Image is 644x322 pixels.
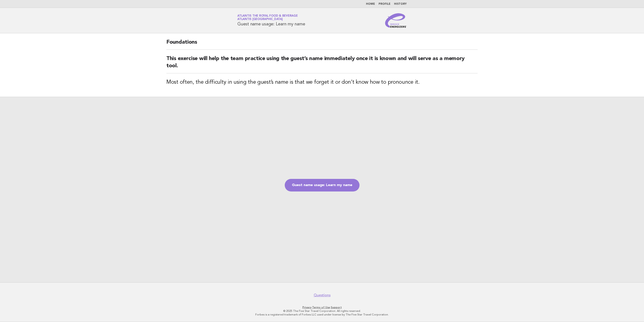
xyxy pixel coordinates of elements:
[185,309,459,313] p: © 2025 The Five Star Travel Corporation. All rights reserved.
[285,179,359,191] a: Guest name usage: Learn my name
[185,306,459,309] p: · ·
[166,55,478,73] h2: This exercise will help the team practice using the guest’s name immediately once it is known and...
[366,3,375,5] a: Home
[385,13,407,28] img: Service Energizers
[237,15,305,26] h1: Guest name usage: Learn my name
[237,14,298,21] a: Atlantis the Royal Food & BeverageAtlantis [GEOGRAPHIC_DATA]
[331,306,342,309] a: Support
[302,306,311,309] a: Privacy
[166,39,478,50] h2: Foundations
[314,293,331,297] a: Questions
[237,18,283,21] span: Atlantis [GEOGRAPHIC_DATA]
[312,306,330,309] a: Terms of Use
[166,79,478,86] h3: Most often, the difficulty in using the guest’s name is that we forget it or don’t know how to pr...
[379,3,390,5] a: Profile
[394,3,407,5] a: History
[185,313,459,316] p: Forbes is a registered trademark of Forbes LLC used under license by The Five Star Travel Corpora...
